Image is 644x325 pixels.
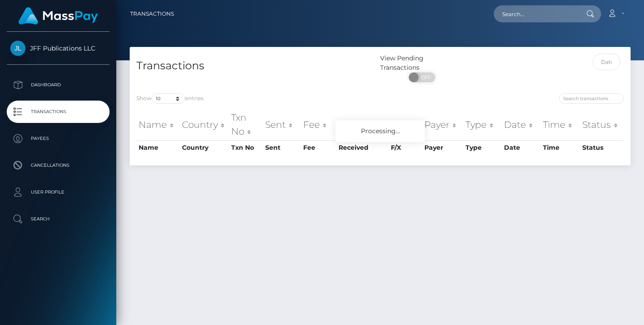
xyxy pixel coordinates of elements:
th: Txn No [229,109,263,140]
p: Cancellations [10,159,106,172]
a: Transactions [130,4,174,23]
p: Search [10,212,106,226]
th: Type [463,109,502,140]
th: Status [580,109,624,140]
th: Country [180,109,229,140]
th: Name [136,109,180,140]
img: JFF Publications LLC [10,41,25,56]
th: Status [580,140,624,155]
label: Show entries [136,93,203,104]
div: View Pending Transactions [380,54,464,72]
span: OFF [414,72,436,82]
th: Received [336,140,389,155]
th: F/X [389,140,422,155]
input: Search transactions [559,93,624,104]
th: F/X [389,109,422,140]
p: Transactions [10,105,106,118]
div: Processing... [335,120,425,142]
a: Dashboard [7,74,110,96]
th: Name [136,140,180,155]
input: Search... [494,5,578,22]
select: Showentries [152,93,185,104]
input: Date filter [593,54,621,70]
a: Transactions [7,101,110,123]
p: User Profile [10,186,106,199]
p: Dashboard [10,78,106,92]
span: JFF Publications LLC [7,44,110,52]
p: Payees [10,132,106,145]
th: Sent [263,109,301,140]
th: Date [502,140,541,155]
th: Date [502,109,541,140]
th: Txn No [229,140,263,155]
h4: Transactions [136,58,373,74]
th: Sent [263,140,301,155]
a: Search [7,208,110,230]
a: User Profile [7,181,110,203]
a: Payees [7,127,110,150]
th: Time [541,109,580,140]
th: Country [180,140,229,155]
a: Cancellations [7,154,110,177]
img: MassPay Logo [18,7,98,25]
th: Payer [422,140,463,155]
th: Received [336,109,389,140]
th: Time [541,140,580,155]
th: Fee [301,140,336,155]
th: Type [463,140,502,155]
th: Payer [422,109,463,140]
th: Fee [301,109,336,140]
